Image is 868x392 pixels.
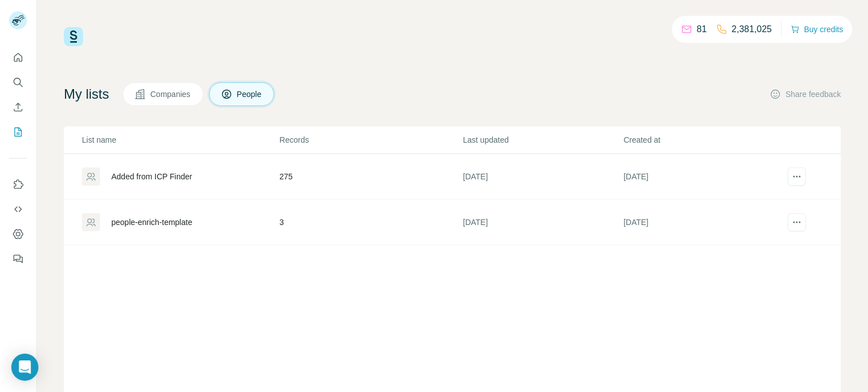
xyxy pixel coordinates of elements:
td: [DATE] [623,154,783,200]
button: Dashboard [9,224,27,244]
td: [DATE] [462,154,623,200]
td: 275 [279,154,463,200]
button: actions [788,213,806,231]
td: [DATE] [623,200,783,245]
p: 2,381,025 [732,23,772,36]
button: actions [788,168,806,186]
span: Companies [150,89,192,100]
div: Open Intercom Messenger [11,354,38,381]
button: Quick start [9,47,27,68]
div: Added from ICP Finder [111,171,192,182]
img: Surfe Logo [64,27,83,46]
button: Use Surfe on LinkedIn [9,174,27,195]
button: Feedback [9,249,27,269]
td: [DATE] [462,200,623,245]
p: 81 [697,23,707,36]
button: Buy credits [791,21,843,37]
h4: My lists [64,85,109,103]
p: Records [280,134,462,146]
td: 3 [279,200,463,245]
div: people-enrich-template [111,217,192,228]
span: People [237,89,263,100]
button: Use Surfe API [9,199,27,219]
p: List name [82,134,279,146]
button: Enrich CSV [9,97,27,117]
p: Created at [623,134,783,146]
button: Search [9,72,27,93]
p: Last updated [463,134,622,146]
button: My lists [9,122,27,142]
button: Share feedback [770,89,841,100]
